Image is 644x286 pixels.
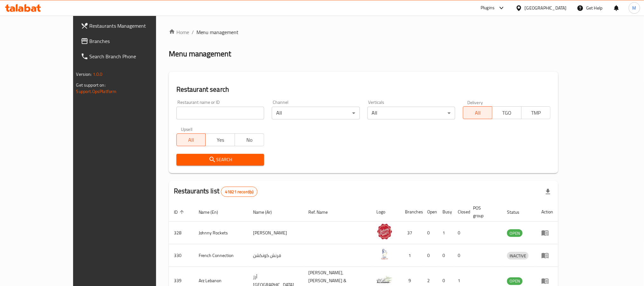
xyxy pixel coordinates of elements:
[248,222,303,244] td: [PERSON_NAME]
[453,244,468,267] td: 0
[541,252,553,259] div: Menu
[205,133,235,146] button: Yes
[524,108,548,118] span: TMP
[438,222,453,244] td: 1
[541,229,553,237] div: Menu
[248,244,303,267] td: فرنش كونكشن
[181,127,193,132] label: Upsell
[453,222,468,244] td: 0
[169,49,231,59] h2: Menu management
[196,28,239,36] span: Menu management
[507,252,529,260] div: INACTIVE
[76,81,106,89] span: Get support on:
[176,154,264,166] button: Search
[466,108,490,118] span: All
[422,202,438,222] th: Open
[438,244,453,267] td: 0
[93,70,103,78] span: 1.0.0
[541,277,553,285] div: Menu
[76,49,181,64] a: Search Branch Phone
[194,222,248,244] td: Johnny Rockets
[481,4,495,12] div: Plugins
[272,107,360,119] div: All
[90,37,175,45] span: Branches
[377,246,393,262] img: French Connection
[367,107,455,119] div: All
[521,106,551,119] button: TMP
[633,4,636,11] span: M
[507,229,523,237] div: OPEN
[90,22,175,30] span: Restaurants Management
[90,53,175,60] span: Search Branch Phone
[540,184,556,199] div: Export file
[400,222,422,244] td: 37
[422,244,438,267] td: 0
[194,244,248,267] td: French Connection
[221,187,257,197] div: Total records count
[507,252,529,260] span: INACTIVE
[192,28,194,36] li: /
[308,208,336,216] span: Ref. Name
[237,135,262,145] span: No
[400,244,422,267] td: 1
[176,85,551,94] h2: Restaurant search
[492,106,522,119] button: TGO
[221,189,257,195] span: 41821 record(s)
[507,277,523,285] span: OPEN
[507,208,528,216] span: Status
[76,18,181,33] a: Restaurants Management
[473,204,495,219] span: POS group
[235,133,264,146] button: No
[372,202,400,222] th: Logo
[507,230,523,237] span: OPEN
[253,208,280,216] span: Name (Ar)
[76,87,117,96] a: Support.OpsPlatform
[179,135,203,145] span: All
[495,108,519,118] span: TGO
[422,222,438,244] td: 0
[174,186,258,197] h2: Restaurants list
[400,202,422,222] th: Branches
[507,277,523,285] div: OPEN
[525,4,567,11] div: [GEOGRAPHIC_DATA]
[208,135,232,145] span: Yes
[176,133,206,146] button: All
[377,224,393,240] img: Johnny Rockets
[174,208,186,216] span: ID
[467,100,483,104] label: Delivery
[176,107,264,119] input: Search for restaurant name or ID..
[169,28,558,36] nav: breadcrumb
[199,208,227,216] span: Name (En)
[169,244,194,267] td: 330
[169,222,194,244] td: 328
[76,33,181,49] a: Branches
[76,70,92,78] span: Version:
[536,202,558,222] th: Action
[463,106,492,119] button: All
[453,202,468,222] th: Closed
[438,202,453,222] th: Busy
[182,156,259,164] span: Search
